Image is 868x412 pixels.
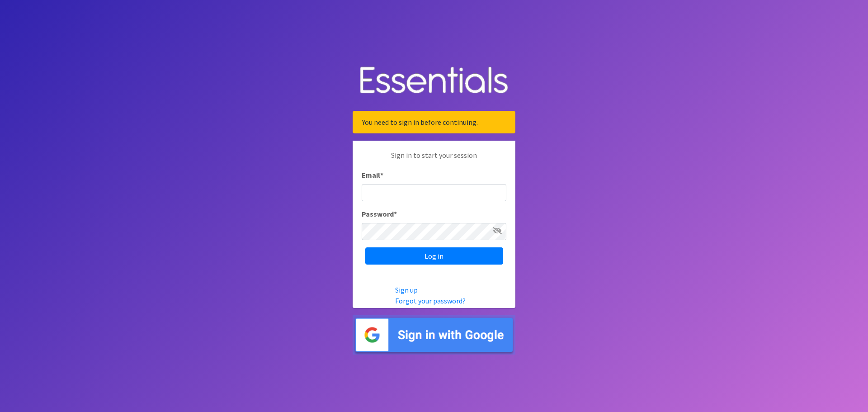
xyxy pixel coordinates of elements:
label: Email [362,170,383,180]
abbr: required [394,209,397,218]
a: Sign up [395,285,418,294]
div: You need to sign in before continuing. [353,111,515,133]
a: Forgot your password? [395,296,466,305]
label: Password [362,208,397,219]
img: Sign in with Google [353,315,515,355]
p: Sign in to start your session [362,150,506,170]
input: Log in [365,247,503,265]
abbr: required [380,170,383,180]
img: Human Essentials [353,57,515,104]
